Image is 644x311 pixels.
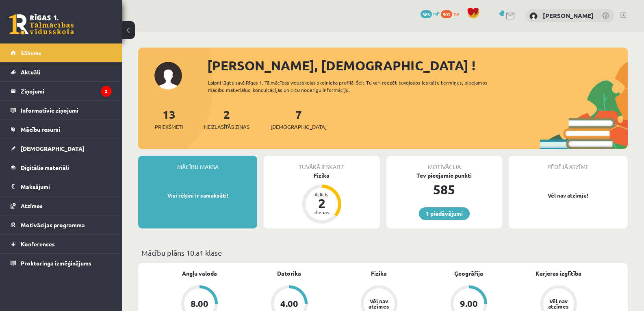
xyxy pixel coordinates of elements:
[21,164,69,171] span: Digitālie materiāli
[11,177,112,196] a: Maksājumi
[21,221,85,228] span: Motivācijas programma
[21,68,40,76] span: Aktuāli
[264,171,379,225] a: Fizika Atlicis 2 dienas
[9,14,74,35] a: Rīgas 1. Tālmācības vidusskola
[204,107,249,131] a: 2Neizlasītās ziņas
[386,171,502,180] div: Tev pieejamie punkti
[11,215,112,234] a: Motivācijas programma
[155,107,183,131] a: 13Priekšmeti
[204,123,249,131] span: Neizlasītās ziņas
[11,82,112,100] a: Ziņojumi2
[421,10,432,18] span: 585
[280,299,298,308] div: 4.00
[11,120,112,139] a: Mācību resursi
[21,126,60,133] span: Mācību resursi
[264,171,379,180] div: Fizika
[21,259,91,267] span: Proktoringa izmēģinājums
[386,180,502,199] div: 585
[386,156,502,171] div: Motivācija
[509,156,628,171] div: Pēdējā atzīme
[454,269,483,278] a: Ģeogrāfija
[101,86,112,97] i: 2
[271,107,327,131] a: 7[DEMOGRAPHIC_DATA]
[264,156,379,171] div: Tuvākā ieskaite
[536,269,581,278] a: Karjeras izglītība
[310,192,334,197] div: Atlicis
[207,56,628,75] div: [PERSON_NAME], [DEMOGRAPHIC_DATA] !
[141,247,624,258] p: Mācību plāns 10.a1 klase
[460,299,478,308] div: 9.00
[529,12,538,20] img: Kristiāna Jansone
[441,10,452,18] span: 901
[11,101,112,120] a: Informatīvie ziņojumi
[371,269,387,278] a: Fizika
[368,298,390,309] div: Vēl nav atzīmes
[155,123,183,131] span: Priekšmeti
[547,298,570,309] div: Vēl nav atzīmes
[421,10,440,17] a: 585 mP
[277,269,301,278] a: Datorika
[142,191,253,200] p: Visi rēķini ir samaksāti!
[513,191,624,200] p: Vēl nav atzīmju!
[310,197,334,210] div: 2
[11,196,112,215] a: Atzīmes
[191,299,208,308] div: 8.00
[21,101,112,120] legend: Informatīvie ziņojumi
[11,63,112,81] a: Aktuāli
[11,254,112,272] a: Proktoringa izmēģinājums
[11,139,112,158] a: [DEMOGRAPHIC_DATA]
[138,156,257,171] div: Mācību maksa
[310,210,334,215] div: dienas
[21,177,112,196] legend: Maksājumi
[11,43,112,62] a: Sākums
[271,123,327,131] span: [DEMOGRAPHIC_DATA]
[21,145,85,152] span: [DEMOGRAPHIC_DATA]
[441,10,463,17] a: 901 xp
[182,269,217,278] a: Angļu valoda
[11,158,112,177] a: Digitālie materiāli
[543,11,594,20] a: [PERSON_NAME]
[21,202,43,209] span: Atzīmes
[21,49,41,57] span: Sākums
[21,240,55,248] span: Konferences
[453,10,459,17] span: xp
[11,235,112,253] a: Konferences
[419,207,470,220] a: 1 piedāvājumi
[21,82,112,100] legend: Ziņojumi
[208,79,502,94] div: Laipni lūgts savā Rīgas 1. Tālmācības vidusskolas skolnieka profilā. Šeit Tu vari redzēt tuvojošo...
[433,10,440,17] span: mP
